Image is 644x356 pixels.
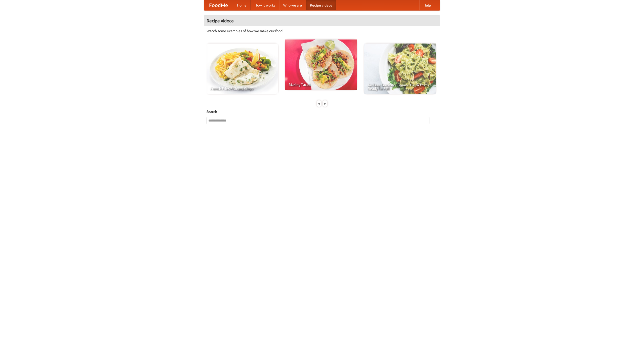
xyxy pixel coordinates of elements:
[251,0,279,10] a: How it works
[233,0,251,10] a: Home
[289,83,353,86] span: Making Tacos
[419,0,435,10] a: Help
[210,87,274,90] span: French Fries Fish and Chips
[204,16,440,26] h4: Recipe videos
[323,100,327,107] div: »
[368,83,432,90] span: An Easy, Summery Tomato Pasta That's Ready for Fall
[204,0,233,10] a: FoodMe
[207,44,278,94] a: French Fries Fish and Chips
[285,39,357,90] a: Making Tacos
[207,109,437,114] h5: Search
[207,28,437,33] p: Watch some examples of how we make our food!
[279,0,306,10] a: Who we are
[317,100,321,107] div: «
[306,0,336,10] a: Recipe videos
[364,44,436,94] a: An Easy, Summery Tomato Pasta That's Ready for Fall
